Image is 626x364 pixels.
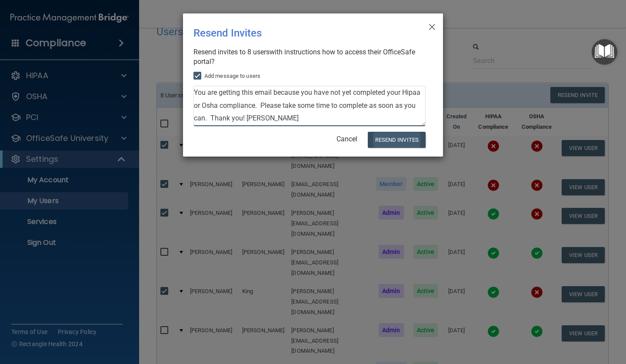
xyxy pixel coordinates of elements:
iframe: Drift Widget Chat Controller [583,304,616,337]
div: Resend invites to 8 user with instructions how to access their OfficeSafe portal? [193,47,426,67]
input: Add message to users [193,73,203,80]
button: Open Resource Center [592,39,617,65]
div: Resend Invites [193,20,397,46]
span: s [266,48,270,56]
button: Resend Invites [368,132,426,148]
a: Cancel [336,135,357,143]
span: × [428,17,436,34]
label: Add message to users [193,71,260,81]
